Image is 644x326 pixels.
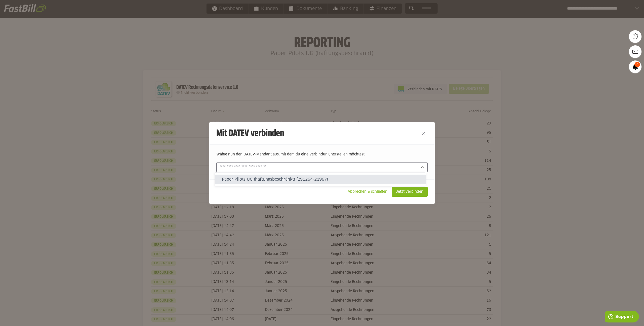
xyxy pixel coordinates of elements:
sl-option: Paper Pilots UG (haftungsbeschränkt) (291264-21967) [215,175,426,184]
p: Wähle nun den DATEV-Mandant aus, mit dem du eine Verbindung herstellen möchtest [216,152,428,157]
span: 2 [634,62,640,67]
sl-button: Abbrechen & schließen [343,187,392,197]
a: 2 [629,60,641,73]
sl-button: Jetzt verbinden [392,187,428,197]
iframe: Öffnet ein Widget, in dem Sie weitere Informationen finden [605,311,639,323]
